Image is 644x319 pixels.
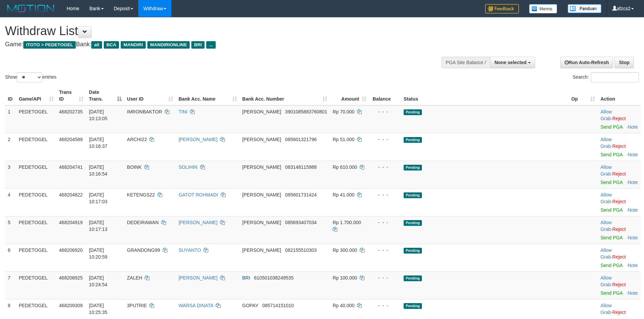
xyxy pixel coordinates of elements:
[600,192,612,204] span: ·
[372,108,398,115] div: - - -
[91,41,102,49] span: all
[240,86,330,105] th: Bank Acc. Number: activate to sort column ascending
[628,263,638,268] a: Note
[612,282,626,287] a: Reject
[600,220,612,232] span: ·
[628,152,638,157] a: Note
[600,137,612,149] span: ·
[628,235,638,240] a: Note
[372,136,398,143] div: - - -
[176,86,239,105] th: Bank Acc. Name: activate to sort column ascending
[404,275,422,281] span: Pending
[285,137,316,142] span: Copy 085601321796 to clipboard
[127,247,160,253] span: GRANDONG99
[23,41,76,49] span: ITOTO > PEDETOGEL
[5,72,56,82] label: Show entries
[401,86,569,105] th: Status
[612,143,626,149] a: Reject
[333,137,355,142] span: Rp 51.000
[5,3,56,14] img: MOTION_logo.png
[333,109,355,114] span: Rp 70.000
[628,180,638,185] a: Note
[262,303,294,308] span: Copy 085714151010 to clipboard
[600,303,612,315] a: Allow Grab
[600,109,612,121] a: Allow Grab
[127,137,147,142] span: ARCHI22
[5,41,423,48] h4: Game: Bank:
[591,72,639,82] input: Search:
[573,72,639,82] label: Search:
[242,109,281,114] span: [PERSON_NAME]
[600,137,612,149] a: Allow Grab
[242,220,281,225] span: [PERSON_NAME]
[333,164,357,170] span: Rp 610.000
[598,244,641,271] td: ·
[147,41,190,49] span: MANDIRIONLINE
[612,116,626,121] a: Reject
[372,302,398,309] div: - - -
[104,41,119,49] span: BCA
[333,303,355,308] span: Rp 40.000
[612,171,626,177] a: Reject
[600,207,622,213] a: Send PGA
[600,164,612,177] a: Allow Grab
[285,109,327,114] span: Copy 3901085883760801 to clipboard
[206,41,215,49] span: ...
[600,303,612,315] span: ·
[612,254,626,260] a: Reject
[242,192,281,197] span: [PERSON_NAME]
[333,192,355,197] span: Rp 41.000
[333,220,361,225] span: Rp 1.700.000
[178,164,197,170] a: SOLIHIN
[127,164,142,170] span: BOINK
[372,164,398,170] div: - - -
[333,247,357,253] span: Rp 300.000
[598,271,641,299] td: ·
[333,275,357,281] span: Rp 100.000
[285,192,316,197] span: Copy 085601731424 to clipboard
[178,109,187,114] a: TINI
[529,4,557,14] img: Button%20Memo.svg
[178,137,217,142] a: [PERSON_NAME]
[600,275,612,287] a: Allow Grab
[124,86,176,105] th: User ID: activate to sort column ascending
[598,105,641,133] td: ·
[612,227,626,232] a: Reject
[628,207,638,213] a: Note
[600,220,612,232] a: Allow Grab
[600,247,612,260] span: ·
[127,275,142,281] span: ZALEH
[600,164,612,177] span: ·
[600,152,622,157] a: Send PGA
[242,303,258,308] span: GOPAY
[285,164,316,170] span: Copy 083148115988 to clipboard
[404,248,422,254] span: Pending
[372,191,398,198] div: - - -
[600,263,622,268] a: Send PGA
[127,192,155,197] span: KETENGS22
[178,192,218,197] a: GATOT ROHMADI
[615,57,634,68] a: Stop
[121,41,146,49] span: MANDIRI
[404,220,422,226] span: Pending
[628,124,638,130] a: Note
[242,164,281,170] span: [PERSON_NAME]
[369,86,401,105] th: Balance
[598,133,641,161] td: ·
[127,303,147,308] span: 3PUTRIE
[600,124,622,130] a: Send PGA
[560,57,613,68] a: Run Auto-Refresh
[598,86,641,105] th: Action
[495,60,527,65] span: None selected
[254,275,294,281] span: Copy 610501038249535 to clipboard
[178,220,217,225] a: [PERSON_NAME]
[178,303,213,308] a: WARSA DINATA
[404,165,422,170] span: Pending
[5,24,423,38] h1: Withdraw List
[600,275,612,287] span: ·
[612,310,626,315] a: Reject
[600,290,622,296] a: Send PGA
[372,247,398,254] div: - - -
[127,220,159,225] span: DEDEIRAWAN
[191,41,205,49] span: BRI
